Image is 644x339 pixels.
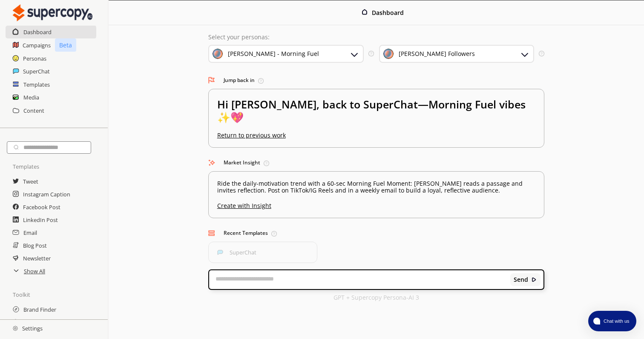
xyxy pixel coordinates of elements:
p: GPT + Supercopy Persona-AI 3 [333,294,419,301]
a: Brand Finder [23,303,56,316]
div: [PERSON_NAME] Followers [399,50,475,57]
a: Tweet [23,175,38,188]
b: Dashboard [372,9,404,17]
img: Tooltip Icon [368,51,374,56]
img: Close [13,4,92,21]
a: Templates [23,78,50,91]
h3: Jump back in [208,74,545,87]
a: Audience Finder [23,316,64,329]
a: Dashboard [23,26,52,38]
img: Audience Icon [383,49,394,59]
img: Close [13,326,18,331]
img: Tooltip Icon [264,161,269,166]
h3: Market Insight [208,156,545,169]
a: Show All [24,265,45,278]
button: SuperChat [208,242,317,263]
div: [PERSON_NAME] - Morning Fuel [228,50,319,57]
img: Jump Back In [208,77,215,84]
u: Return to previous work [217,131,286,139]
a: Media [23,91,39,104]
a: Personas [23,52,46,65]
a: Content [23,104,44,117]
h2: Hi [PERSON_NAME], back to SuperChat—Morning Fuel vibes ✨💖 [217,98,536,132]
a: SuperChat [23,65,50,78]
a: Email [23,226,37,239]
a: Facebook Post [23,201,60,213]
span: Chat with us [600,318,631,324]
a: Newsletter [23,252,51,265]
img: Tooltip Icon [271,231,277,237]
a: Instagram Caption [23,188,70,201]
img: Close [531,277,537,283]
img: Tooltip Icon [258,78,264,84]
p: Ride the daily-motivation trend with a 60-sec Morning Fuel Moment: [PERSON_NAME] reads a passage ... [217,180,536,194]
img: Dropdown Icon [520,49,530,59]
img: Tooltip Icon [539,51,544,56]
button: atlas-launcher [588,311,636,331]
a: Blog Post [23,239,47,252]
img: Popular Templates [208,230,215,237]
u: Create with Insight [217,198,536,209]
img: Close [362,9,368,15]
b: Send [514,276,528,283]
img: Dropdown Icon [349,49,359,59]
img: Market Insight [208,159,215,166]
a: Campaigns [23,39,51,52]
img: SuperChat [217,249,223,255]
img: Brand Icon [213,49,223,59]
p: Beta [55,38,76,52]
p: Select your personas: [208,34,545,41]
h3: Recent Templates [208,227,545,240]
a: LinkedIn Post [23,213,58,226]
